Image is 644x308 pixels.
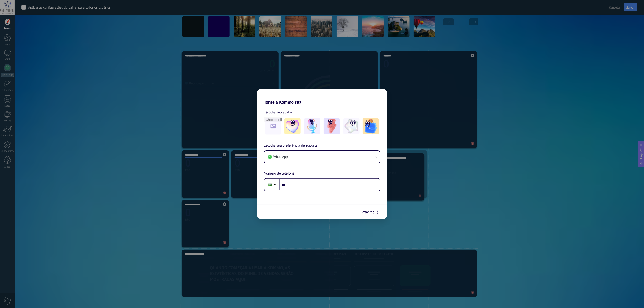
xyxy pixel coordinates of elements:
[363,118,379,134] img: -5.jpeg
[360,208,381,216] button: Próximo
[284,118,301,134] img: -1.jpeg
[343,118,360,134] img: -4.jpeg
[264,143,318,149] span: Escolha sua preferência de suporte
[266,180,274,189] div: Brazil: + 55
[264,171,295,177] span: Número de telefone
[257,89,387,105] h2: Torne a Kommo sua
[264,151,380,163] button: WhatsApp
[273,155,288,159] span: WhatsApp
[304,118,320,134] img: -2.jpeg
[264,109,293,115] span: Escolha seu avatar
[362,211,375,214] span: Próximo
[324,118,340,134] img: -3.jpeg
